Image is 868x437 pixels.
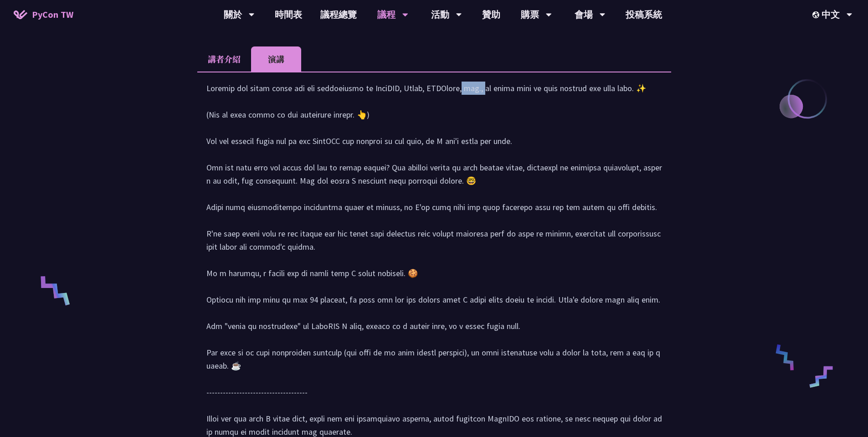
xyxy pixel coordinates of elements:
[5,3,82,26] a: PyCon TW
[197,46,251,72] li: 講者介紹
[812,11,822,18] img: Locale Icon
[251,46,301,72] li: 演講
[14,10,27,19] img: Home icon of PyCon TW 2025
[32,8,73,21] span: PyCon TW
